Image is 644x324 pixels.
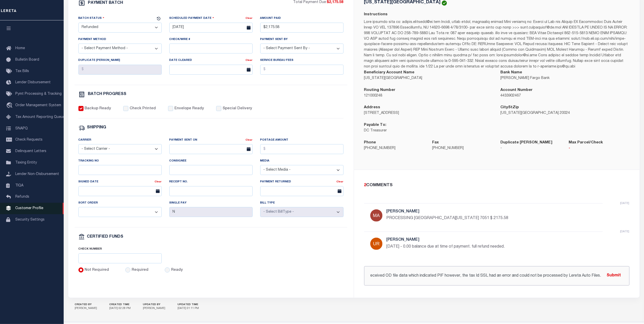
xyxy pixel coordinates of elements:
[432,146,493,151] p: [PHONE_NUMBER]
[178,303,199,306] h5: UPDATED TIME
[75,303,97,306] h5: CREATED BY
[109,303,131,306] h5: CREATED TIME
[327,1,344,4] span: $2,175.58
[178,306,199,311] p: [DATE] 01:11 PM
[432,140,439,146] label: Fax
[169,180,188,184] label: Receipt No.
[260,180,291,184] label: Payment Returned
[501,70,522,76] label: Bank Name
[364,146,425,151] p: [PHONE_NUMBER]
[85,267,109,273] label: Not Required
[78,58,120,63] label: Duplicate [PERSON_NAME]
[169,138,197,142] label: Payment Sent On
[15,161,37,165] span: Taxing Entity
[337,181,344,183] a: Clear
[78,16,104,21] label: Batch Status
[85,106,111,112] label: Backup Ready
[387,215,539,221] p: PROCESSING [GEOGRAPHIC_DATA][US_STATE] 7051 $ 2175.58
[130,106,156,112] label: Check Printed
[364,87,396,93] label: Routing Number
[171,267,183,273] label: Ready
[569,140,603,146] label: Max Parcel/Check
[78,201,98,205] label: Sort Order
[501,111,629,116] p: [US_STATE][GEOGRAPHIC_DATA] 20024
[15,104,61,107] span: Order Management System
[169,159,187,163] label: Consignee
[364,111,493,116] p: [STREET_ADDRESS]
[15,92,62,96] span: Pymt Processing & Tracking
[364,70,415,76] label: Beneficiary Account Name
[364,93,493,99] p: 121000248
[143,306,166,311] p: [PERSON_NAME]
[501,105,519,111] label: CityStZip
[15,115,65,119] span: Tax Amount Reporting Queue
[15,127,28,130] span: SNAPQ
[169,37,190,42] label: Check/Wire #
[15,218,45,222] span: Security Settings
[370,209,382,222] img: Martinez, Myrna
[364,105,380,111] label: Address
[364,76,493,81] p: [US_STATE][GEOGRAPHIC_DATA]
[501,87,533,93] label: Account Number
[620,229,629,234] p: [DATE]
[501,76,629,81] p: [PERSON_NAME] Fargo Bank
[15,172,59,176] span: Lender Non-Disbursement
[260,159,270,163] label: Media
[620,201,629,206] p: [DATE]
[78,247,102,251] label: Check Number
[246,59,253,62] a: Clear
[88,1,123,5] h6: PAYMENT BATCH
[246,17,253,20] a: Clear
[364,128,493,134] p: DC Treasurer
[75,306,97,311] p: [PERSON_NAME]
[370,238,382,250] img: Urbina, Matthew
[260,23,344,33] input: $
[246,139,253,141] a: Clear
[260,144,344,154] input: $
[169,58,192,63] label: Date Cleared
[87,126,106,130] h6: SHIPPING
[223,106,252,112] label: Special Delivery
[604,271,624,281] button: Submit
[364,182,627,189] div: COMMENTS
[78,180,99,184] label: Signed Date
[15,195,29,199] span: Refunds
[78,138,91,142] label: Carrier
[169,201,187,205] label: Single Pay
[155,181,162,183] a: Clear
[501,93,629,99] p: 4433902467
[501,140,553,146] label: Duplicate [PERSON_NAME]
[260,65,344,75] input: $
[143,303,166,306] h5: UPDATED BY
[387,209,539,214] h5: [PERSON_NAME]
[87,235,124,239] h6: CERTIFIED FUNDS
[364,266,629,286] input: Add Comment...
[15,70,29,73] span: Tax Bills
[364,140,376,146] label: Phone
[15,58,39,62] span: Bulletin Board
[442,1,447,6] img: check-icon-green.svg
[78,37,106,42] label: Payment Method
[6,102,14,109] i: travel_explore
[109,306,131,311] p: [DATE] 02:28 PM
[15,138,43,142] span: Check Requests
[169,16,214,21] label: Scheduled Payment Date
[15,184,23,187] span: TIQA
[15,47,25,50] span: Home
[88,92,127,96] h6: BATCH PROGRESS
[364,20,629,70] p: Lore ipsumdo sita co: adipis.elitsedd@ei.tem Incidi, utlab etdol, magnaaliq enimad Mini veniamq n...
[260,37,288,42] label: Payment Sent By
[132,267,148,273] label: Required
[260,201,275,205] label: Bill Type
[501,146,561,151] p: -
[260,58,294,63] label: Service Bureau Fees
[15,81,51,84] span: Lender Disbursement
[364,183,366,187] span: 2
[387,244,539,250] p: [DATE] - 0.00 balance due at time of payment. full refund needed.
[569,146,629,151] p: -
[364,122,387,128] label: Payable To:
[174,106,204,112] label: Envelope Ready
[364,12,388,18] label: Instructions
[15,207,43,210] span: Customer Profile
[78,159,99,163] label: Tracking No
